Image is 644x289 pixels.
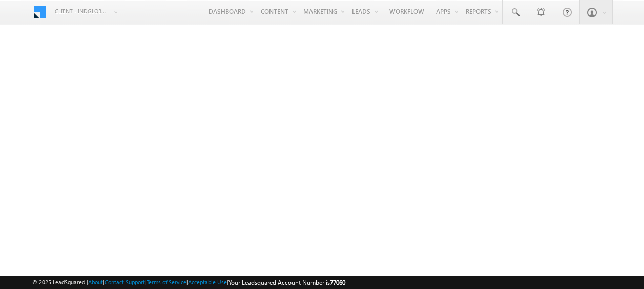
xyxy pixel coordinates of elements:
[330,279,345,286] span: 77060
[228,279,345,286] span: Your Leadsquared Account Number is
[188,279,227,285] a: Acceptable Use
[105,279,145,285] a: Contact Support
[55,6,109,16] span: Client - indglobal1 (77060)
[32,278,345,287] span: © 2025 LeadSquared | | | | |
[147,279,186,285] a: Terms of Service
[88,279,103,285] a: About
